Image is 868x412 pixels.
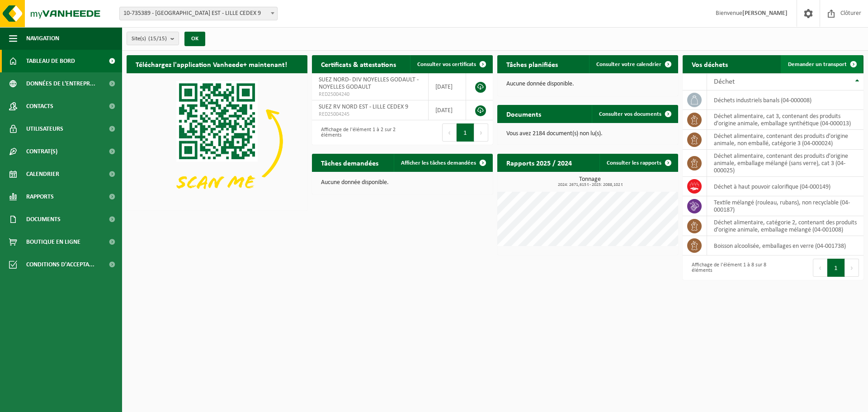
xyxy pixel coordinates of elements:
button: Next [474,123,488,142]
span: SUEZ RV NORD EST - LILLE CEDEX 9 [319,104,408,110]
div: Affichage de l'élément 1 à 2 sur 2 éléments [316,123,398,142]
button: 1 [457,123,474,142]
span: Tableau de bord [26,50,75,72]
td: déchet alimentaire, catégorie 2, contenant des produits d'origine animale, emballage mélangé (04-... [707,216,864,236]
a: Consulter vos certificats [410,55,492,73]
button: OK [184,32,205,46]
td: boisson alcoolisée, emballages en verre (04-001738) [707,236,864,256]
a: Afficher les tâches demandées [394,154,492,172]
count: (15/15) [148,36,167,42]
span: 10-735389 - SUEZ RV NORD EST - LILLE CEDEX 9 [120,7,277,20]
span: Afficher les tâches demandées [401,160,476,166]
span: Conditions d'accepta... [26,253,94,276]
span: Consulter vos certificats [417,62,476,67]
td: déchet alimentaire, contenant des produits d'origine animale, emballage mélangé (sans verre), cat... [707,150,864,177]
button: Next [845,259,859,277]
td: textile mélangé (rouleau, rubans), non recyclable (04-000187) [707,196,864,216]
td: déchet à haut pouvoir calorifique (04-000149) [707,177,864,196]
a: Consulter votre calendrier [589,55,677,73]
p: Aucune donnée disponible. [321,180,484,186]
span: Calendrier [26,163,59,185]
button: Previous [442,123,457,142]
button: 1 [827,259,845,277]
span: Boutique en ligne [26,231,80,253]
span: 2024: 2671,615 t - 2025: 2088,102 t [502,183,678,187]
span: 10-735389 - SUEZ RV NORD EST - LILLE CEDEX 9 [119,7,278,20]
h2: Documents [497,105,550,123]
h3: Tonnage [502,176,678,187]
td: déchet alimentaire, contenant des produits d'origine animale, non emballé, catégorie 3 (04-000024) [707,130,864,150]
h2: Tâches planifiées [497,55,567,73]
td: [DATE] [429,73,466,100]
span: SUEZ NORD- DIV NOYELLES GODAULT - NOYELLES GODAULT [319,76,419,90]
span: Utilisateurs [26,118,63,140]
p: Vous avez 2184 document(s) non lu(s). [506,131,669,137]
span: Documents [26,208,61,231]
td: déchets industriels banals (04-000008) [707,90,864,110]
img: Download de VHEPlus App [127,73,307,209]
div: Affichage de l'élément 1 à 8 sur 8 éléments [687,258,769,278]
span: Consulter vos documents [599,111,661,117]
h2: Tâches demandées [312,154,387,171]
strong: [PERSON_NAME] [742,10,788,17]
span: Demander un transport [788,62,847,67]
h2: Vos déchets [683,55,737,73]
button: Previous [813,259,827,277]
h2: Téléchargez l'application Vanheede+ maintenant! [127,55,296,73]
span: Consulter votre calendrier [596,62,661,67]
a: Consulter les rapports [599,154,677,172]
span: Site(s) [132,32,167,46]
span: RED25004240 [319,91,421,98]
a: Consulter vos documents [592,105,677,123]
td: déchet alimentaire, cat 3, contenant des produits d'origine animale, emballage synthétique (04-00... [707,110,864,130]
span: Déchet [714,78,735,85]
span: Données de l'entrepr... [26,72,95,95]
td: [DATE] [429,100,466,120]
a: Demander un transport [781,55,863,73]
button: Site(s)(15/15) [127,32,179,45]
span: Rapports [26,185,54,208]
span: Contacts [26,95,53,118]
span: RED25004245 [319,111,421,118]
span: Navigation [26,27,59,50]
h2: Certificats & attestations [312,55,405,73]
span: Contrat(s) [26,140,57,163]
p: Aucune donnée disponible. [506,81,669,87]
h2: Rapports 2025 / 2024 [497,154,581,171]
